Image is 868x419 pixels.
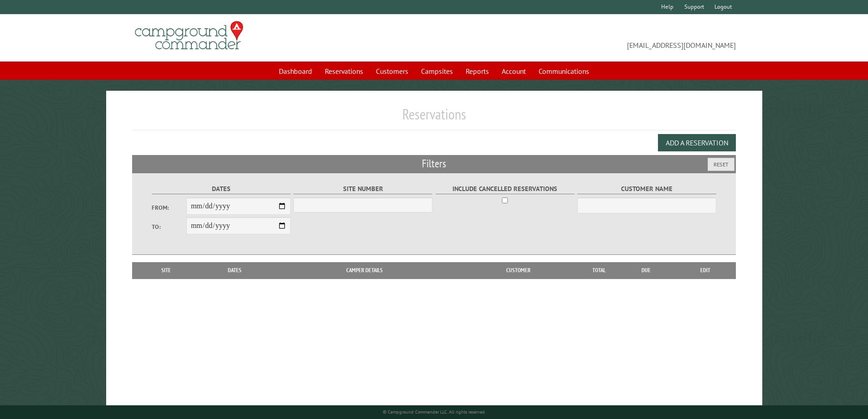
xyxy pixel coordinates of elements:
[383,409,486,415] small: © Campground Commander LLC. All rights reserved.
[658,134,736,151] button: Add a Reservation
[293,184,432,194] label: Site Number
[581,262,617,279] th: Total
[577,184,716,194] label: Customer Name
[137,262,196,279] th: Site
[370,62,414,80] a: Customers
[273,62,318,80] a: Dashboard
[152,222,186,231] label: To:
[196,262,274,279] th: Dates
[434,25,736,51] span: [EMAIL_ADDRESS][DOMAIN_NAME]
[152,184,291,194] label: Dates
[675,262,736,279] th: Edit
[460,62,494,80] a: Reports
[436,184,575,194] label: Include Cancelled Reservations
[132,18,246,53] img: Campground Commander
[455,262,581,279] th: Customer
[708,158,734,171] button: Reset
[617,262,675,279] th: Due
[132,155,736,172] h2: Filters
[132,105,736,130] h1: Reservations
[416,62,458,80] a: Campsites
[319,62,369,80] a: Reservations
[152,203,186,212] label: From:
[533,62,595,80] a: Communications
[274,262,455,279] th: Camper Details
[496,62,531,80] a: Account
